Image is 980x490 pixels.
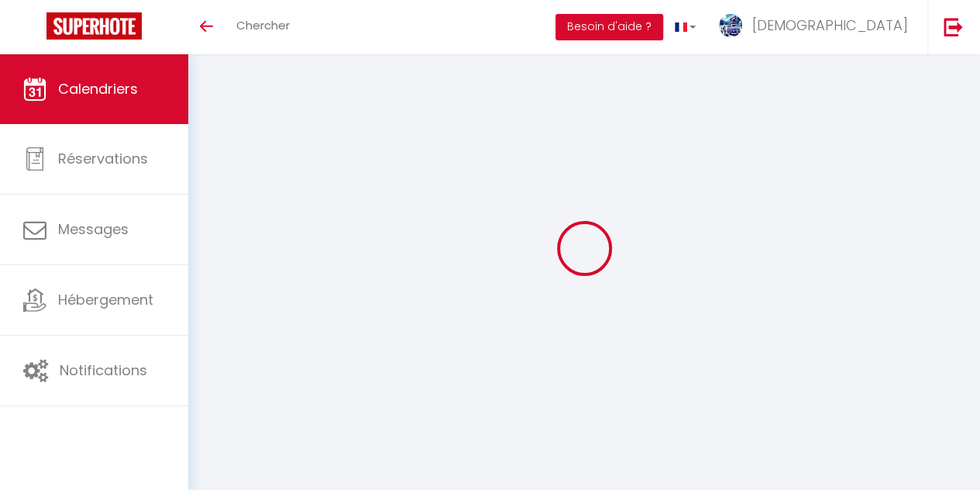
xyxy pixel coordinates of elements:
[752,16,908,35] span: [DEMOGRAPHIC_DATA]
[46,12,142,40] img: Super Booking
[58,79,138,98] span: Calendriers
[60,361,147,380] span: Notifications
[58,149,148,168] span: Réservations
[236,17,290,33] span: Chercher
[719,14,742,37] img: ...
[555,14,663,40] button: Besoin d'aide ?
[944,17,963,36] img: logout
[58,219,129,239] span: Messages
[58,290,153,309] span: Hébergement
